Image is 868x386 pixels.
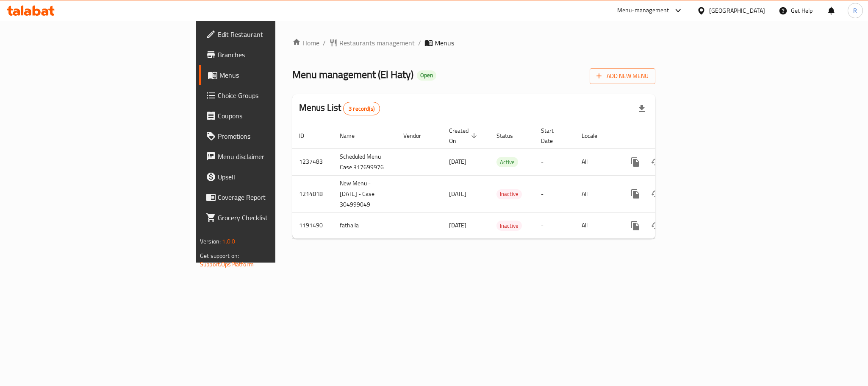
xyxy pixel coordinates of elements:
td: All [575,175,618,213]
div: Menu-management [617,6,669,16]
span: [DATE] [449,188,466,199]
div: Export file [632,98,652,119]
td: All [575,213,618,238]
h2: Menus List [299,101,380,115]
td: New Menu - [DATE] - Case 304999049 [333,175,397,213]
span: Choice Groups [218,90,334,101]
span: Get support on: [200,250,239,261]
span: 1.0.0 [222,236,235,247]
td: - [534,175,575,213]
button: Add New Menu [590,68,655,84]
a: Support.OpsPlatform [200,259,254,270]
span: Promotions [218,131,334,141]
button: Change Status [646,215,666,236]
div: Inactive [496,189,522,199]
button: Change Status [646,184,666,204]
span: Coverage Report [218,192,334,202]
th: Actions [618,123,713,149]
td: All [575,148,618,175]
td: Scheduled Menu Case 317699976 [333,148,397,175]
button: more [625,215,646,236]
span: Grocery Checklist [218,213,334,223]
a: Coverage Report [199,187,341,207]
span: [DATE] [449,220,466,231]
span: Status [496,131,524,141]
span: Inactive [496,221,522,231]
li: / [418,38,421,48]
span: 3 record(s) [344,105,380,113]
span: Menu disclaimer [218,151,334,162]
a: Coupons [199,106,341,126]
button: Change Status [646,152,666,172]
span: Restaurants management [339,38,415,48]
span: Start Date [541,126,565,146]
span: Version: [200,236,221,247]
span: Add New Menu [596,71,649,81]
a: Promotions [199,126,341,146]
a: Edit Restaurant [199,24,341,45]
span: Name [340,131,366,141]
a: Menu disclaimer [199,146,341,167]
a: Restaurants management [329,38,415,48]
a: Menus [199,65,341,85]
td: - [534,213,575,238]
span: ID [299,131,315,141]
table: enhanced table [292,123,713,239]
span: Inactive [496,189,522,199]
span: Open [417,72,436,79]
span: Coupons [218,111,334,121]
button: more [625,184,646,204]
span: R [853,6,857,15]
span: Branches [218,50,334,60]
span: Locale [582,131,608,141]
span: Menu management ( El Haty ) [292,65,413,84]
span: Upsell [218,172,334,182]
div: Inactive [496,221,522,231]
span: [DATE] [449,156,466,167]
a: Grocery Checklist [199,207,341,228]
div: [GEOGRAPHIC_DATA] [709,6,765,15]
button: more [625,152,646,172]
span: Edit Restaurant [218,29,334,39]
td: fathalla [333,213,397,238]
div: Total records count [343,102,380,115]
span: Menus [435,38,454,48]
a: Upsell [199,167,341,187]
span: Vendor [403,131,432,141]
td: - [534,148,575,175]
span: Created On [449,126,480,146]
span: Active [496,157,518,167]
a: Choice Groups [199,85,341,106]
span: Menus [219,70,334,80]
a: Branches [199,45,341,65]
div: Open [417,70,436,81]
nav: breadcrumb [292,38,655,48]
